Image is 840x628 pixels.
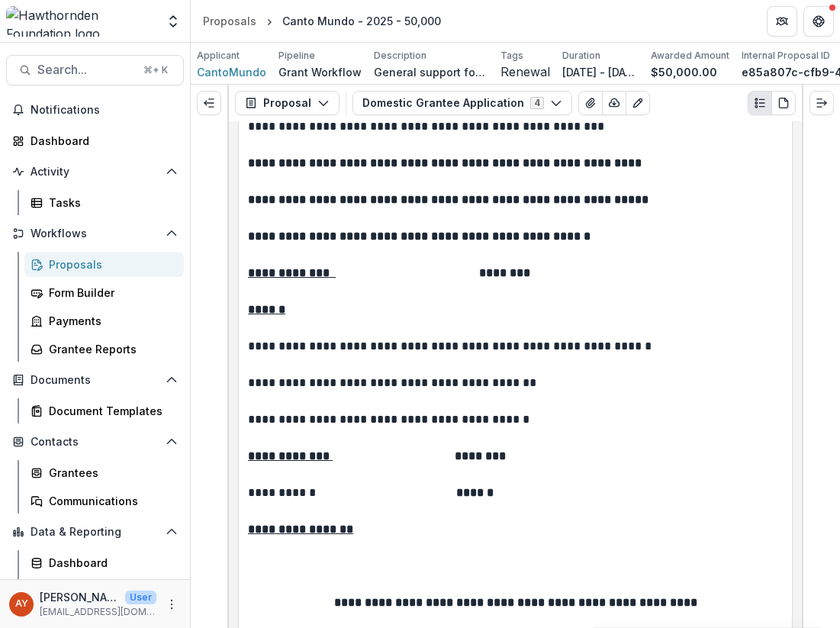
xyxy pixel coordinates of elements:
button: Open Workflows [6,221,184,246]
p: Pipeline [278,49,315,63]
div: Tasks [49,195,172,211]
p: User [125,591,156,604]
button: PDF view [771,91,796,115]
button: Notifications [6,98,184,122]
button: More [163,595,181,614]
div: Grantees [49,465,172,481]
button: Open entity switcher [163,6,184,37]
a: Dashboard [24,550,184,575]
span: Notifications [31,104,178,117]
span: Data & Reporting [31,526,159,539]
span: Activity [31,166,159,179]
button: Open Contacts [6,430,184,454]
a: Document Templates [24,398,184,423]
button: Edit as form [626,91,650,115]
button: View Attached Files [578,91,603,115]
p: [DATE] - [DATE] [562,64,639,80]
div: Document Templates [49,403,172,419]
a: Payments [24,308,184,333]
button: Plaintext view [748,91,772,115]
div: Canto Mundo - 2025 - 50,000 [282,13,441,29]
div: Proposals [49,256,172,272]
nav: breadcrumb [197,10,447,32]
p: Awarded Amount [651,49,729,63]
p: General support for Canto Mundo, promoting the production and cultivation of Latinx and [DEMOGRAP... [374,64,488,80]
button: Partners [767,6,797,37]
a: Communications [24,488,184,514]
div: Communications [49,493,172,509]
div: Grantee Reports [49,341,172,357]
p: Applicant [197,49,240,63]
p: [EMAIL_ADDRESS][DOMAIN_NAME] [40,605,156,619]
a: Proposals [197,10,262,32]
div: Form Builder [49,285,172,301]
button: Get Help [803,6,834,37]
img: Hawthornden Foundation logo [6,6,156,37]
p: Duration [562,49,600,63]
button: Domestic Grantee Application4 [352,91,572,115]
a: Dashboard [6,128,184,153]
button: Open Activity [6,159,184,184]
a: Proposals [24,252,184,277]
a: Grantee Reports [24,337,184,362]
button: Expand right [809,91,834,115]
span: Search... [37,63,134,77]
p: Internal Proposal ID [742,49,830,63]
p: Grant Workflow [278,64,362,80]
p: [PERSON_NAME] [40,589,119,605]
button: Expand left [197,91,221,115]
a: Form Builder [24,280,184,305]
div: Dashboard [31,133,172,149]
a: Data Report [24,578,184,604]
div: Dashboard [49,555,172,571]
div: Proposals [203,13,256,29]
span: Contacts [31,436,159,449]
div: ⌘ + K [140,62,171,79]
p: $50,000.00 [651,64,717,80]
a: Grantees [24,460,184,485]
div: Payments [49,313,172,329]
div: Andreas Yuíza [15,599,28,609]
p: Description [374,49,426,63]
p: Tags [500,49,523,63]
a: Tasks [24,190,184,215]
span: Workflows [31,227,159,240]
span: Renewal [500,65,550,79]
button: Open Documents [6,368,184,392]
span: Documents [31,374,159,387]
button: Search... [6,55,184,85]
button: Open Data & Reporting [6,520,184,544]
button: Proposal [235,91,340,115]
a: CantoMundo [197,64,266,80]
